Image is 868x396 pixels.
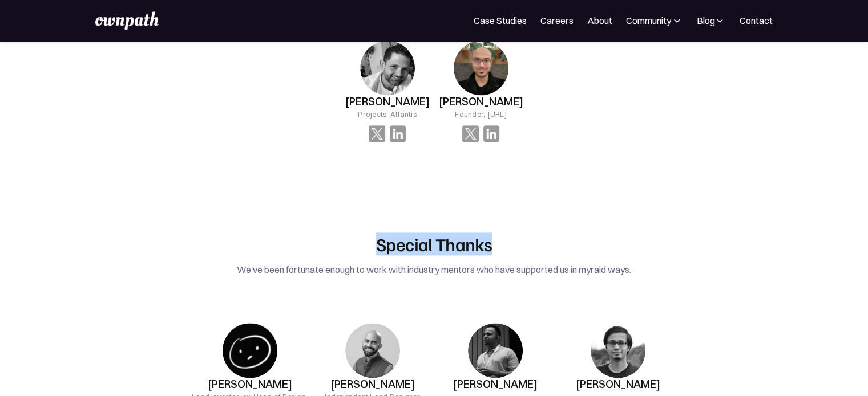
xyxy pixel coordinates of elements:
[474,14,527,27] a: Case Studies
[165,262,703,277] div: We've been fortunate enough to work with industry mentors who have supported us in myraid ways.
[626,14,683,27] div: Community
[453,378,538,391] h3: [PERSON_NAME]
[208,378,292,391] h3: [PERSON_NAME]
[696,14,714,27] div: Blog
[345,95,430,108] h3: [PERSON_NAME]
[696,14,726,27] div: Blog
[540,14,574,27] a: Careers
[587,14,612,27] a: About
[439,95,523,108] h3: [PERSON_NAME]
[576,378,660,391] h3: [PERSON_NAME]
[455,108,507,120] div: Founder, [URL]
[626,14,671,27] div: Community
[330,378,415,391] h3: [PERSON_NAME]
[740,14,773,27] a: Contact
[165,233,703,255] h2: Special Thanks
[358,108,417,120] div: Projects, Atlantis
